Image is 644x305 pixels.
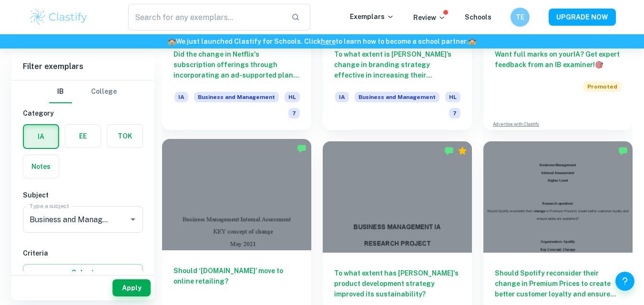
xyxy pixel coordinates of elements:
h6: To what extent is [PERSON_NAME]’s change in branding strategy effective in increasing their profi... [334,49,460,80]
p: Exemplars [350,11,394,22]
button: Open [126,213,140,226]
a: Schools [465,13,491,21]
div: Filter type choice [49,80,117,103]
h6: We just launched Clastify for Schools. Click to learn how to become a school partner. [2,36,642,47]
span: IA [335,92,349,102]
h6: Filter exemplars [11,53,154,80]
button: EE [65,125,101,148]
h6: Criteria [23,248,143,258]
h6: Did the change in Netflix's subscription offerings through incorporating an ad-supported plan con... [174,49,300,80]
button: TOK [107,125,143,148]
button: IA [24,125,58,148]
h6: To what extent has [PERSON_NAME]'s product development strategy improved its sustainability? [334,268,460,299]
button: IB [49,80,72,103]
button: College [91,80,117,103]
h6: Subject [23,190,143,200]
button: Help and Feedback [615,272,634,291]
h6: TE [514,12,525,22]
h6: Want full marks on your IA ? Get expert feedback from an IB examiner! [495,49,621,70]
span: HL [445,92,460,102]
div: Premium [458,146,467,156]
p: Review [413,12,446,23]
img: Clastify logo [29,8,89,27]
span: 🎯 [595,61,603,69]
a: Advertise with Clastify [493,121,539,128]
img: Marked [444,146,454,156]
label: Type a subject [30,202,69,210]
h6: Should Spotify reconsider their change in Premium Prices to create better customer loyalty and en... [495,268,621,299]
span: HL [285,92,300,102]
button: UPGRADE NOW [549,9,616,26]
span: 🏫 [168,38,176,45]
span: Business and Management [355,92,440,102]
span: Promoted [583,81,621,92]
a: here [321,38,336,45]
input: Search for any exemplars... [128,4,284,30]
span: 🏫 [468,38,476,45]
button: Select [23,264,143,281]
button: Apply [112,279,151,296]
h6: Category [23,108,143,118]
button: TE [511,8,530,27]
button: Notes [23,155,59,178]
span: 7 [449,108,460,118]
img: Marked [618,146,628,156]
img: Marked [297,144,307,153]
span: 7 [288,108,300,118]
span: IA [174,92,188,102]
span: Business and Management [194,92,279,102]
h6: Should ‘[DOMAIN_NAME]’ move to online retailing? [174,266,300,297]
